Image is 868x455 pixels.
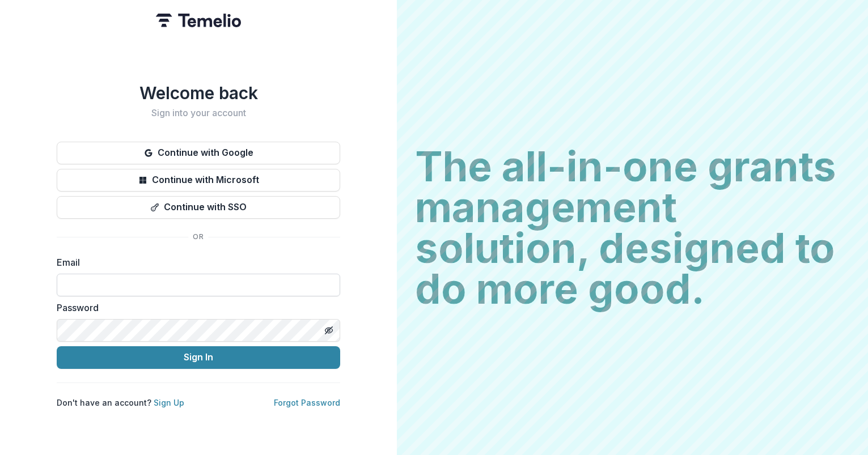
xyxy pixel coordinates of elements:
a: Sign Up [154,398,184,407]
h2: Sign into your account [57,108,340,118]
label: Password [57,301,333,314]
img: Temelio [156,14,241,27]
button: Continue with Google [57,142,340,164]
p: Don't have an account? [57,397,184,409]
button: Toggle password visibility [320,321,338,339]
a: Forgot Password [274,398,340,407]
button: Continue with SSO [57,196,340,219]
h1: Welcome back [57,83,340,103]
label: Email [57,256,333,269]
button: Continue with Microsoft [57,169,340,192]
button: Sign In [57,346,340,369]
